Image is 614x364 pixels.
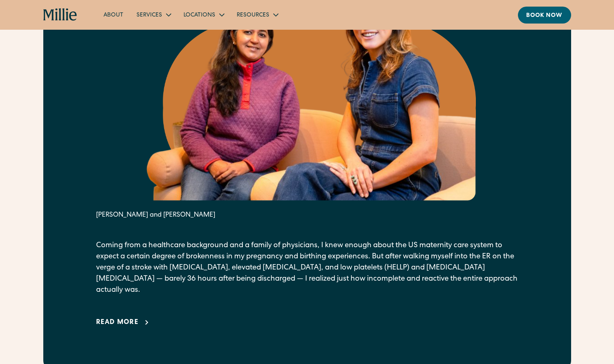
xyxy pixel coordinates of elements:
[237,11,269,20] div: Resources
[96,240,518,296] p: Coming from a healthcare background and a family of physicians, I knew enough about the US matern...
[518,7,571,24] a: Book now
[136,11,162,20] div: Services
[183,11,215,20] div: Locations
[96,318,152,328] a: Read more
[96,210,518,220] div: [PERSON_NAME] and [PERSON_NAME]
[96,318,139,328] div: Read more
[526,12,563,20] div: Book now
[230,8,284,21] div: Resources
[97,8,130,21] a: About
[130,8,177,21] div: Services
[177,8,230,21] div: Locations
[43,8,78,21] a: home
